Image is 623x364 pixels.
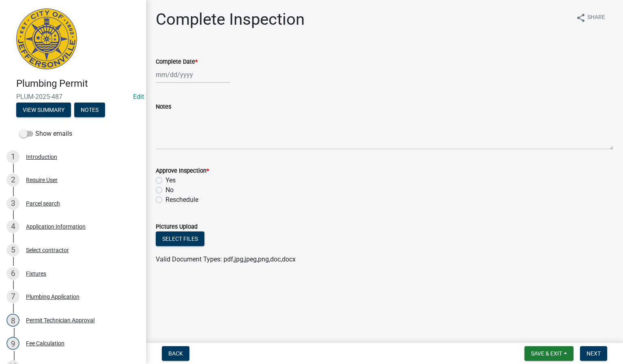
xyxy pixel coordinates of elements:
[6,197,19,210] div: 3
[156,104,171,110] label: Notes
[19,129,72,139] label: Show emails
[6,244,19,257] div: 5
[165,185,174,195] label: No
[26,271,46,276] div: Fixtures
[569,10,612,26] button: shareShare
[26,224,86,229] div: Application Information
[156,10,305,29] h1: Complete Inspection
[586,350,601,357] span: Next
[168,350,183,357] span: Back
[162,346,189,361] button: Back
[26,201,60,206] div: Parcel search
[26,317,95,323] div: Permit Technician Approval
[16,78,140,90] h4: Plumbing Permit
[16,9,77,69] img: City of Jeffersonville, Indiana
[524,346,574,361] button: Save & Exit
[6,314,19,327] div: 8
[6,267,19,280] div: 6
[6,173,19,186] div: 2
[156,255,296,263] span: Valid Document Types: pdf,jpg,jpeg,png,doc,docx
[6,220,19,233] div: 4
[133,93,144,101] wm-modal-confirm: Edit Application Number
[26,154,57,160] div: Introduction
[587,13,605,23] span: Share
[156,66,230,83] input: mm/dd/yyyy
[16,107,71,113] wm-modal-confirm: Summary
[26,177,58,183] div: Require User
[16,103,71,117] button: View Summary
[26,340,64,346] div: Fee Calculation
[26,294,79,300] div: Plumbing Application
[133,93,144,101] a: Edit
[26,247,69,253] div: Select contractor
[165,176,176,185] label: Yes
[156,231,204,246] button: Select files
[6,150,19,163] div: 1
[6,337,19,350] div: 9
[156,59,198,65] label: Complete Date
[156,224,198,230] label: Pictures Upload
[165,195,198,205] label: Reschedule
[580,346,607,361] button: Next
[74,103,105,117] button: Notes
[576,13,586,23] i: share
[16,93,130,101] span: PLUM-2025-487
[6,290,19,303] div: 7
[74,107,105,113] wm-modal-confirm: Notes
[156,168,209,174] label: Approve Inspection
[531,350,562,357] span: Save & Exit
